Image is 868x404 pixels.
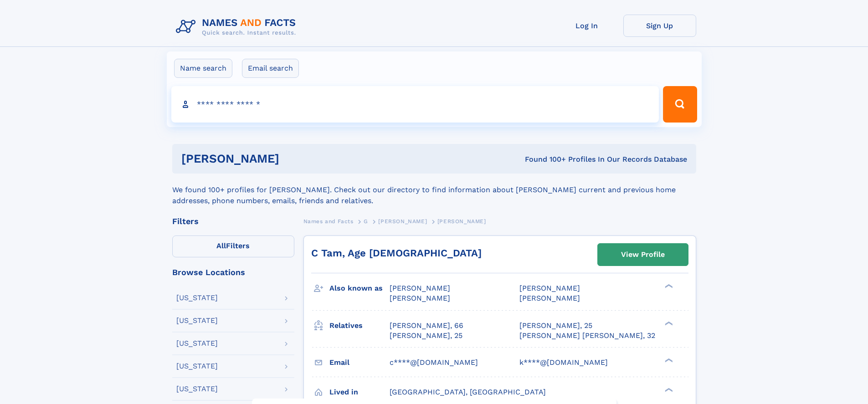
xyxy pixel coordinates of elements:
[216,241,226,250] span: All
[176,340,218,347] div: [US_STATE]
[171,86,659,123] input: search input
[598,244,688,266] a: View Profile
[663,357,673,363] div: ❯
[550,15,623,37] a: Log In
[172,268,294,276] div: Browse Locations
[329,281,390,296] h3: Also known as
[437,218,486,225] span: [PERSON_NAME]
[519,321,592,331] a: [PERSON_NAME], 25
[176,294,218,302] div: [US_STATE]
[172,217,294,225] div: Filters
[623,15,696,37] a: Sign Up
[181,153,402,164] h1: [PERSON_NAME]
[519,284,580,292] span: [PERSON_NAME]
[402,154,687,164] div: Found 100+ Profiles In Our Records Database
[378,218,427,225] span: [PERSON_NAME]
[519,331,655,341] a: [PERSON_NAME] [PERSON_NAME], 32
[390,284,450,292] span: [PERSON_NAME]
[176,385,218,393] div: [US_STATE]
[390,321,463,331] a: [PERSON_NAME], 66
[329,318,390,333] h3: Relatives
[519,294,580,302] span: [PERSON_NAME]
[242,59,299,78] label: Email search
[174,59,232,78] label: Name search
[329,355,390,370] h3: Email
[172,235,294,257] label: Filters
[176,317,218,324] div: [US_STATE]
[378,215,427,227] a: [PERSON_NAME]
[390,388,546,396] span: [GEOGRAPHIC_DATA], [GEOGRAPHIC_DATA]
[621,244,665,265] div: View Profile
[311,247,482,259] a: C Tam, Age [DEMOGRAPHIC_DATA]
[364,218,368,225] span: G
[176,363,218,370] div: [US_STATE]
[663,283,673,289] div: ❯
[364,215,368,227] a: G
[172,174,696,206] div: We found 100+ profiles for [PERSON_NAME]. Check out our directory to find information about [PERS...
[329,384,390,400] h3: Lived in
[663,320,673,326] div: ❯
[390,294,450,302] span: [PERSON_NAME]
[390,331,462,341] a: [PERSON_NAME], 25
[303,215,354,227] a: Names and Facts
[663,387,673,393] div: ❯
[172,15,303,39] img: Logo Names and Facts
[663,86,697,123] button: Search Button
